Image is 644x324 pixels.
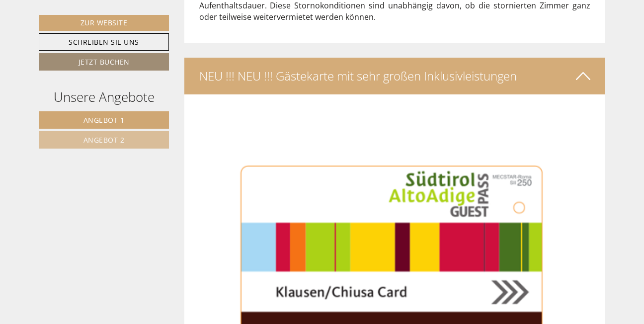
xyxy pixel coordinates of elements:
[83,135,125,145] span: Angebot 2
[39,33,169,51] a: Schreiben Sie uns
[83,115,125,125] span: Angebot 1
[39,15,169,31] a: Zur Website
[184,58,606,94] div: NEU !!! NEU !!! Gästekarte mit sehr großen Inklusivleistungen
[39,88,169,106] div: Unsere Angebote
[39,53,169,71] a: Jetzt buchen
